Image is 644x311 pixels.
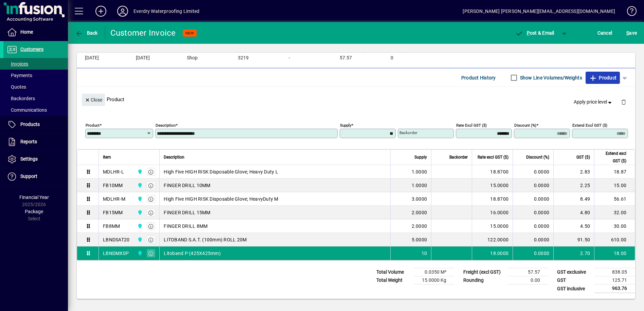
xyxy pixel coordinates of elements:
button: Save [625,27,639,39]
span: FINGER DRILL 10MM [164,182,210,189]
mat-label: Product [86,123,100,128]
span: LITOBAND S.A.T. (100mm) ROLL 20M [164,236,247,243]
span: ave [626,28,637,38]
span: Shop [187,55,198,61]
mat-label: Supply [340,123,351,128]
span: NEW [185,31,194,35]
td: 0.0000 [513,246,553,260]
div: 18.0000 [476,250,508,257]
button: Cancel [596,27,614,39]
mat-label: Description [156,123,176,128]
div: FB8MM [103,223,120,230]
span: Product [589,72,616,83]
span: P [527,30,530,36]
span: Central [136,195,143,203]
span: Settings [20,156,38,162]
span: Close [85,94,102,106]
span: Quotes [7,84,26,90]
mat-label: Backorder [399,130,417,135]
span: 10 [422,250,427,257]
span: Extend excl GST ($) [598,150,626,165]
td: 8.49 [553,192,594,206]
td: 963.76 [594,285,635,293]
span: Financial Year [19,195,49,200]
button: Profile [112,5,133,17]
div: 16.0000 [476,209,508,216]
div: Customer Invoice [110,28,176,38]
span: 1.0000 [412,168,427,175]
td: GST exclusive [554,268,594,276]
div: Everdry Waterproofing Limited [133,6,199,17]
a: Settings [3,151,68,168]
a: Support [3,168,68,185]
app-page-header-button: Delete [615,99,632,105]
span: Supply [414,153,427,161]
div: FB10MM [103,182,123,189]
td: 4.80 [553,206,594,219]
td: 18.00 [594,246,635,260]
a: Payments [3,70,68,81]
a: Reports [3,133,68,150]
span: High Five HIGH RISK Disposable Glove; Heavy Duty L [164,168,278,175]
span: Product History [461,72,496,83]
div: 15.0000 [476,182,508,189]
span: Central [136,168,143,176]
span: 5.0000 [412,236,427,243]
td: 610.00 [594,233,635,246]
span: Products [20,122,40,127]
a: Quotes [3,81,68,93]
span: Litoband P (425X425mm) [164,250,221,257]
span: S [626,30,629,36]
span: Invoices [7,61,28,67]
span: FINGER DRILL 15MM [164,209,210,216]
td: 0.0000 [513,219,553,233]
label: Show Line Volumes/Weights [519,74,582,81]
div: LBNDMX0P [103,250,129,257]
span: 2.0000 [412,209,427,216]
button: Product History [459,72,499,84]
div: LBNDSAT20 [103,236,129,243]
button: Back [73,27,100,39]
span: - [289,55,290,61]
td: 56.61 [594,192,635,206]
td: 0.00 [507,276,548,285]
span: Communications [7,107,47,113]
span: Apply price level [574,98,613,106]
td: Freight (excl GST) [460,268,507,276]
td: 2.25 [553,179,594,192]
mat-label: Rate excl GST ($) [456,123,487,128]
td: 838.05 [594,268,635,276]
td: 0.0000 [513,179,553,192]
span: Backorder [449,153,468,161]
td: 4.50 [553,219,594,233]
button: Delete [615,94,632,110]
span: Central [136,209,143,216]
span: 1.0000 [412,182,427,189]
span: Home [20,29,33,35]
a: Products [3,116,68,133]
button: Close [82,94,105,106]
td: 0.0000 [513,233,553,246]
span: GST ($) [576,153,590,161]
td: 0.0000 [513,192,553,206]
span: 2.0000 [412,223,427,230]
span: [DATE] [85,55,99,61]
td: 15.00 [594,179,635,192]
span: Package [25,209,43,214]
td: 2.70 [553,246,594,260]
span: Support [20,173,37,179]
td: 15.0000 Kg [414,276,454,285]
a: Communications [3,104,68,116]
td: 57.57 [507,268,548,276]
td: Total Volume [373,268,414,276]
td: 0.0000 [513,165,553,179]
div: Product [77,87,635,112]
mat-label: Extend excl GST ($) [572,123,607,128]
mat-label: Discount (%) [514,123,536,128]
td: GST [554,276,594,285]
span: Cancel [597,28,612,38]
a: Backorders [3,93,68,104]
span: Central [136,250,143,257]
span: High Five HIGH RISK Disposable Glove; HeavyDuty M [164,196,278,202]
span: Discount (%) [526,153,549,161]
